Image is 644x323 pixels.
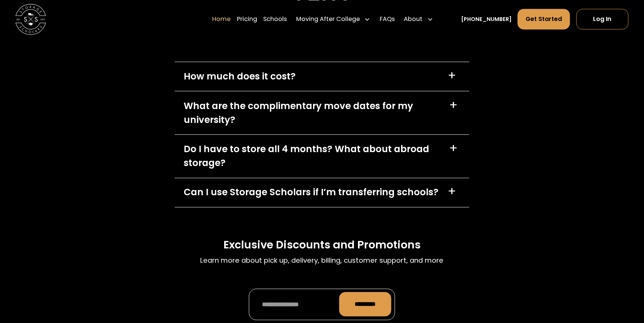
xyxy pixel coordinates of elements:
div: + [448,70,457,82]
div: + [449,99,458,112]
a: Schools [263,9,287,30]
div: Moving After College [296,15,360,24]
div: About [401,9,437,30]
div: Do I have to store all 4 months? What about abroad storage? [184,142,440,170]
a: [PHONE_NUMBER] [461,15,512,23]
div: Can I use Storage Scholars if I’m transferring schools? [184,186,439,200]
a: Log In [577,9,629,30]
a: Pricing [237,9,257,30]
div: Moving After College [293,9,374,30]
div: How much does it cost? [184,70,296,84]
a: FAQs [380,9,395,30]
img: Storage Scholars main logo [15,4,46,34]
div: + [449,142,458,155]
a: Get Started [518,9,570,30]
a: Home [213,9,231,30]
div: + [448,186,457,198]
p: Learn more about pick up, delivery, billing, customer support, and more [201,256,444,266]
div: About [404,15,423,24]
form: Promo Form [249,289,395,320]
div: What are the complimentary move dates for my university? [184,99,440,127]
h3: Exclusive Discounts and Promotions [223,238,421,252]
